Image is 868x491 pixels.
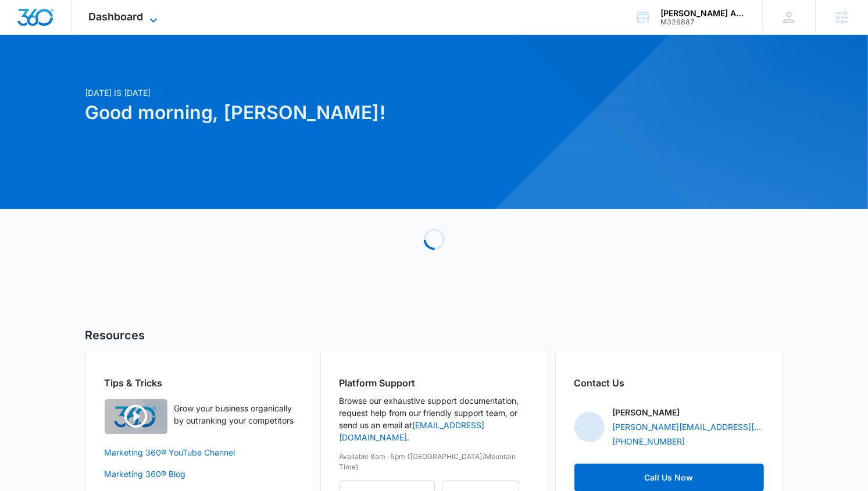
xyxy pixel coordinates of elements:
a: [PERSON_NAME][EMAIL_ADDRESS][PERSON_NAME][DOMAIN_NAME] [613,421,764,433]
p: Available 8am-5pm ([GEOGRAPHIC_DATA]/Mountain Time) [340,451,529,472]
h2: Tips & Tricks [105,376,294,390]
a: Marketing 360® Blog [105,468,294,480]
img: Kyle Kogl [574,412,605,442]
p: [PERSON_NAME] [613,406,680,418]
a: [PHONE_NUMBER] [613,435,685,447]
h5: Resources [85,327,783,344]
p: Grow your business organically by outranking your competitors [174,402,294,427]
h2: Platform Support [340,376,529,390]
div: account id [660,18,745,26]
p: Browse our exhaustive support documentation, request help from our friendly support team, or send... [340,395,529,443]
div: account name [660,9,745,18]
h2: Contact Us [574,376,764,390]
a: Marketing 360® YouTube Channel [105,446,294,458]
p: [DATE] is [DATE] [85,87,546,99]
span: Dashboard [89,10,144,23]
img: Quick Overview Video [105,399,167,434]
h1: Good morning, [PERSON_NAME]! [85,99,546,127]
